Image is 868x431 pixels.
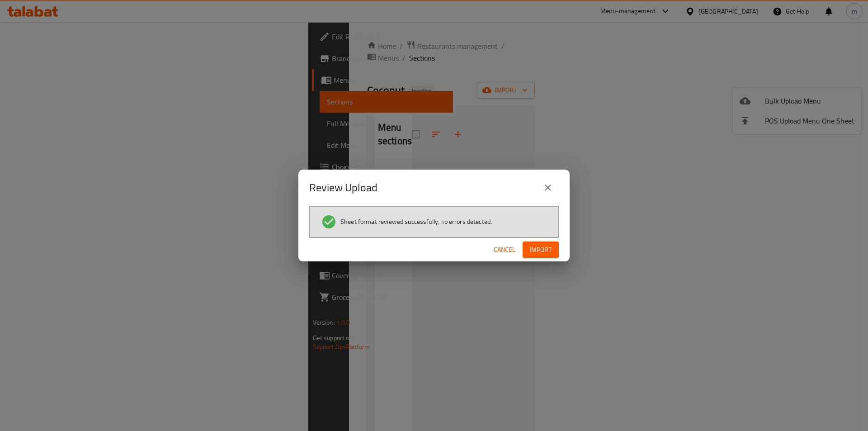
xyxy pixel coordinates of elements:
[530,244,552,256] span: Import
[340,217,492,226] span: Sheet format reviewed successfully, no errors detected.
[537,177,559,199] button: close
[309,180,377,195] h2: Review Upload
[494,244,515,256] span: Cancel
[490,242,519,258] button: Cancel
[523,242,559,258] button: Import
